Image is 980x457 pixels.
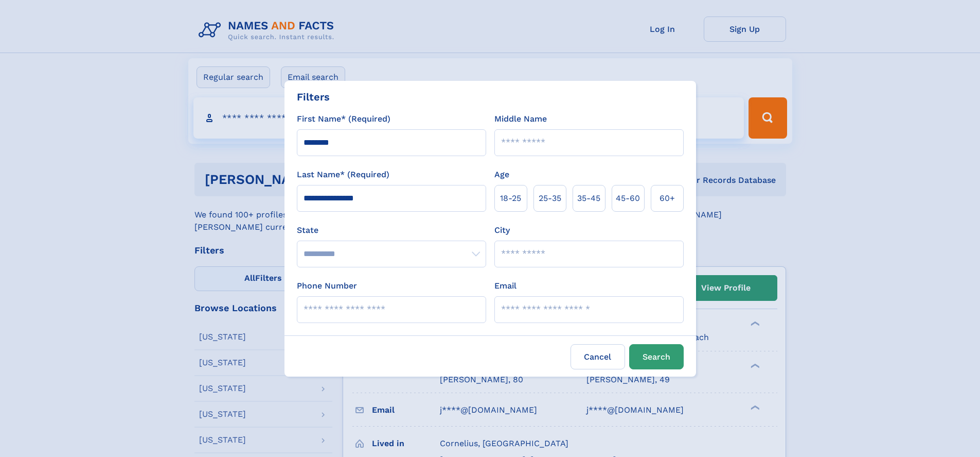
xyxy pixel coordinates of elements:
button: Search [629,344,684,369]
span: 35‑45 [577,192,600,205]
span: 18‑25 [500,192,521,205]
label: First Name* (Required) [297,113,390,125]
span: 45‑60 [616,192,640,205]
span: 25‑35 [539,192,561,205]
label: Cancel [571,344,625,369]
label: Middle Name [494,113,547,125]
label: Age [494,168,509,181]
label: State [297,224,486,236]
div: Filters [297,89,330,105]
label: City [494,224,510,236]
label: Last Name* (Required) [297,168,389,181]
label: Phone Number [297,280,357,292]
label: Email [494,280,516,292]
span: 60+ [660,192,675,205]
